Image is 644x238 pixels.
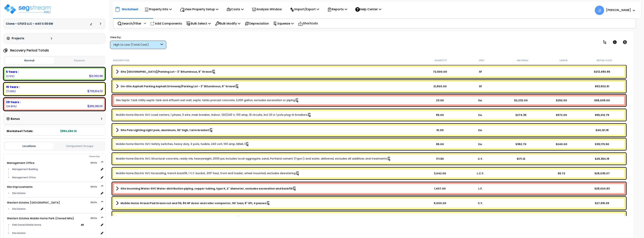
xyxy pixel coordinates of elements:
[113,59,129,62] small: Description
[582,157,622,161] div: $29,364.19
[11,154,105,159] div: Ownership
[116,142,249,146] a: Individual Item
[55,57,104,64] button: Squeeze
[7,129,33,133] span: Worksheet Totals:
[90,161,100,165] span: 100.0%
[243,19,271,28] div: Depreciation
[420,172,460,175] div: 3,042.00
[5,143,54,149] button: Locations
[582,187,622,190] div: $28,024.63
[82,223,84,226] small: 5
[215,21,240,26] p: Bulk Modify
[420,157,460,161] div: 171.60
[479,59,484,62] small: Unit
[582,172,622,175] div: $28,035.07
[121,128,209,132] b: Site Pole Lighting Light pole, aluminum, 30' high, 1 arm bracket
[116,171,300,175] a: Individual Item
[420,98,460,102] div: 23.00
[150,21,182,26] p: Add Components
[55,144,104,148] button: Component Groups
[501,157,541,161] div: $171.12
[116,157,391,161] a: Individual Item
[10,48,49,52] h4: Recovery Period Totals
[227,7,244,12] p: Costs
[582,201,622,205] div: $27,616.05
[460,98,501,102] div: Ea.
[460,187,501,190] div: L.F.
[7,161,34,165] a: Management Office 100.0%
[90,216,100,221] span: 100.0%
[582,70,622,74] div: $213,480.65
[541,98,582,102] div: $252.00
[5,57,54,64] button: Normal
[296,19,320,28] div: Shortcuts
[460,157,501,161] div: C.Y.
[501,142,541,146] div: $362.70
[245,21,269,26] p: Depreciation
[117,21,141,26] p: Search/Filter
[116,69,420,74] a: Assembly Title
[420,216,460,220] div: 1,950.00
[6,22,53,26] h3: Clone - CFD13 LLC - 4411 S 00 EW
[110,35,166,39] div: View by:
[89,74,103,78] div: 21,062.98
[541,172,582,175] div: $5.72
[595,6,604,15] span: JI
[12,37,24,40] h3: Projects
[327,7,347,12] p: Reports
[420,187,460,190] div: 1,407.00
[116,98,299,102] a: Individual Item
[122,7,138,12] p: Worksheet
[582,98,622,102] div: $58,006.00
[3,3,52,15] img: logo_pro_r.png
[355,7,381,12] p: Help Center
[6,75,14,78] small: 2.1188839588270367%
[290,7,319,12] p: Import/Export
[582,128,622,132] div: $40,121.16
[606,8,631,12] b: [PERSON_NAME]
[460,172,501,175] div: L.C.Y.
[582,84,622,88] div: $63,602.51
[11,207,99,211] div: Site Exterior
[11,231,99,235] div: Site Exterior
[11,175,99,180] div: Management Office
[541,142,582,146] div: $240.00
[435,59,447,62] small: Quantity
[11,167,99,172] div: Management Building
[121,201,266,205] b: Mobile Home Gravel Pad Gravel cut and fill, 80 HP dozer and roller compactor, 50' haul, 6" lift, ...
[460,70,501,74] div: SF
[460,84,501,88] div: SF
[420,201,460,205] div: 6,000.00
[90,185,100,189] span: 100.0%
[116,215,420,220] a: Assembly Title
[7,185,33,189] a: Site Improvements 100.0%
[460,142,501,146] div: Ea.
[252,7,282,12] p: Analysis Window
[116,201,420,206] a: Assembly Title
[501,113,541,117] div: $274.35
[420,113,460,117] div: 65.00
[121,70,212,74] b: Site [GEOGRAPHIC_DATA]/Parking Lot - 3" Bituminous, 6" Gravel
[60,129,77,133] b: 994,060.10
[460,128,501,132] div: Ea.
[81,222,99,227] span: location multiplier
[11,117,20,121] h3: Bonus
[7,201,60,204] a: Western Estates [GEOGRAPHIC_DATA] 100.0%
[116,186,420,191] a: Assembly Title
[6,90,16,93] small: 71.08368095651359%
[273,21,294,26] p: Squeeze
[116,113,312,117] a: Individual Item
[144,7,172,12] p: Property Info
[420,84,460,88] div: 21,600.00
[560,59,568,62] small: Labor
[298,21,318,26] p: Shortcuts
[116,84,420,89] a: Assembly Title
[420,128,460,132] div: 10.00
[6,105,17,108] small: 26.79743508465937%
[6,70,19,74] b: 5 Years :
[87,89,103,93] div: 706,614.51
[7,216,74,220] a: Western Estates Mobile Home Park (Owned MHs) 100.0%
[180,7,218,12] p: View Property Setup
[420,142,460,146] div: 65.00
[501,98,541,102] div: $2,232.00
